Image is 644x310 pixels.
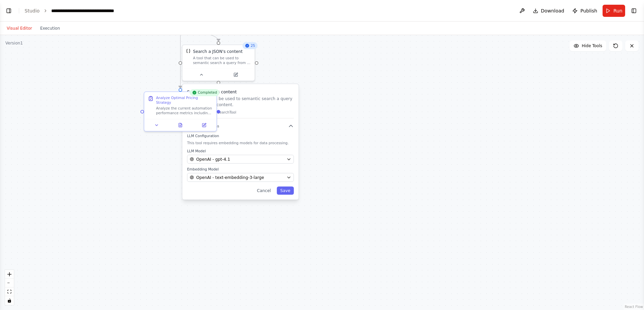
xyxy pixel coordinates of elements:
[194,122,214,129] button: Open in side panel
[5,287,14,296] button: fit view
[582,43,602,49] span: Hide Tools
[156,96,213,105] div: Analyze Optimal Pricing Strategy
[193,49,243,54] div: Search a JSON's content
[251,43,255,48] span: 25
[182,44,255,81] div: 25JSONSearchToolSearch a JSON's contentA tool that can be used to semantic search a query from a ...
[178,22,183,88] g: Edge from d30d482f-1b7a-46ff-8f1b-e63201c6704d to 003d3d37-118d-4129-9c94-66ad731326bb
[187,167,294,172] label: Embedding Model
[168,122,193,129] button: View output
[187,124,219,128] span: Advanced Options
[187,89,294,95] h3: Search a JSON's content
[5,279,14,287] button: zoom out
[196,156,230,162] span: OpenAI - gpt-4.1
[253,186,274,194] button: Cancel
[625,305,643,309] a: React Flow attribution
[187,96,294,107] p: A tool that can be used to semantic search a query from a JSON's content.
[25,7,127,14] nav: breadcrumb
[193,56,251,65] div: A tool that can be used to semantic search a query from a JSON's content.
[4,6,13,15] button: Show left sidebar
[25,8,40,13] a: Studio
[187,134,294,138] label: LLM Configuration
[277,186,294,194] button: Save
[219,71,252,78] button: Open in side panel
[580,7,597,14] span: Publish
[36,24,64,32] button: Execution
[629,6,639,15] button: Show right sidebar
[144,91,217,131] div: CompletedAnalyze Optimal Pricing StrategyAnalyze the current automation performance metrics inclu...
[187,149,294,154] label: LLM Model
[5,296,14,305] button: toggle interactivity
[187,141,294,146] p: This tool requires embedding models for data processing.
[187,155,294,163] button: OpenAI - gpt-4.1
[5,40,23,46] div: Version 1
[530,5,567,17] button: Download
[5,270,14,305] div: React Flow controls
[186,49,191,53] img: JSONSearchTool
[187,110,294,115] p: Class name: JSONSearchTool
[156,106,213,116] div: Analyze the current automation performance metrics including {current_automation_data}, savings a...
[5,270,14,279] button: zoom in
[570,5,600,17] button: Publish
[3,24,36,32] button: Visual Editor
[541,7,565,14] span: Download
[613,7,622,14] span: Run
[187,173,294,182] button: OpenAI - text-embedding-3-large
[570,40,606,51] button: Hide Tools
[187,123,294,129] button: Advanced Options
[603,5,625,17] button: Run
[196,175,264,180] span: OpenAI - text-embedding-3-large
[190,89,219,96] div: Completed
